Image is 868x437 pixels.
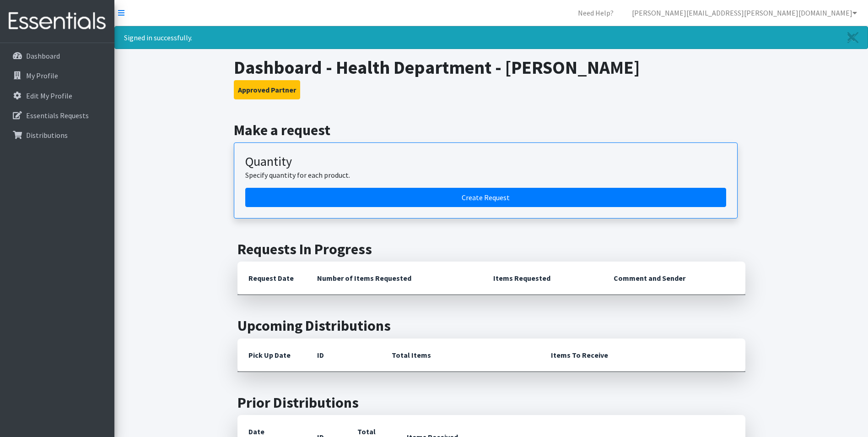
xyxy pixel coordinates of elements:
th: Comment and Sender [603,262,745,295]
p: Dashboard [26,51,60,60]
th: Items Requested [482,262,603,295]
h1: Dashboard - Health Department - [PERSON_NAME] [234,56,749,78]
a: Need Help? [571,4,621,22]
a: Edit My Profile [4,87,111,105]
a: Essentials Requests [4,106,111,125]
div: Signed in successfully. [114,26,868,49]
h2: Requests In Progress [237,240,745,258]
a: Create a request by quantity [245,188,726,207]
a: Dashboard [4,47,111,65]
th: Items To Receive [540,339,745,372]
a: [PERSON_NAME][EMAIL_ADDRESS][PERSON_NAME][DOMAIN_NAME] [625,4,864,22]
p: My Profile [26,71,58,80]
a: Close [838,27,868,49]
th: Request Date [237,262,306,295]
p: Essentials Requests [26,111,89,120]
p: Edit My Profile [26,91,72,100]
h2: Prior Distributions [237,394,745,411]
a: My Profile [4,66,111,85]
h3: Quantity [245,154,726,169]
th: Pick Up Date [237,339,306,372]
button: Approved Partner [234,80,300,99]
a: Distributions [4,126,111,144]
h2: Upcoming Distributions [237,317,745,334]
h2: Make a request [234,121,749,139]
img: HumanEssentials [4,6,111,37]
th: Total Items [381,339,540,372]
th: Number of Items Requested [306,262,483,295]
p: Distributions [26,131,68,140]
th: ID [306,339,381,372]
p: Specify quantity for each product. [245,169,726,180]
